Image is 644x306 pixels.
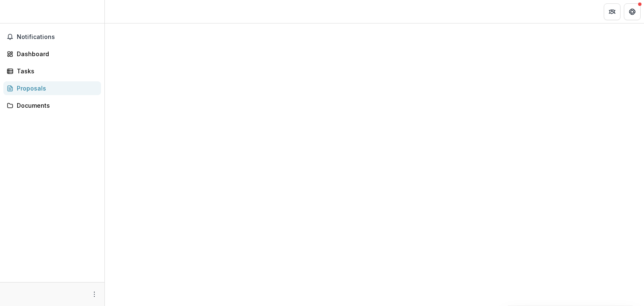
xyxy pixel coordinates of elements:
div: Proposals [17,84,94,93]
a: Proposals [3,81,101,95]
a: Tasks [3,64,101,78]
div: Tasks [17,67,94,75]
button: Get Help [624,3,641,20]
button: Notifications [3,30,101,44]
div: Dashboard [17,49,94,58]
button: More [89,289,99,299]
a: Dashboard [3,47,101,61]
div: Documents [17,101,94,110]
span: Notifications [17,34,98,41]
a: Documents [3,99,101,112]
button: Partners [604,3,621,20]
